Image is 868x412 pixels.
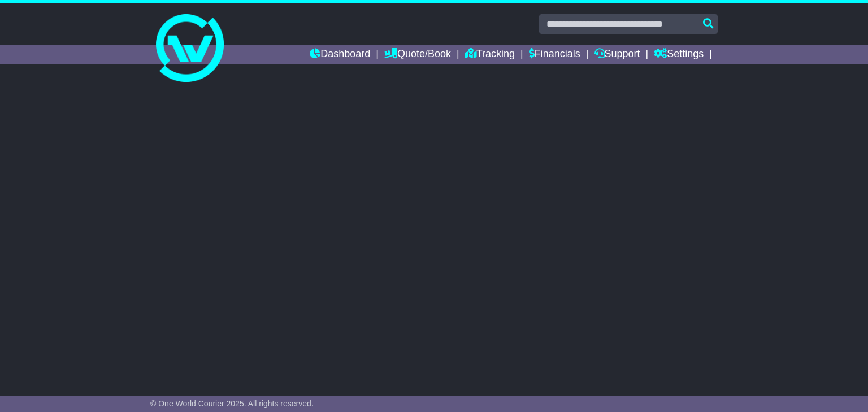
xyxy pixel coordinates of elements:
a: Support [594,45,640,64]
span: © One World Courier 2025. All rights reserved. [150,399,314,408]
a: Dashboard [310,45,370,64]
a: Tracking [465,45,515,64]
a: Settings [654,45,704,64]
a: Quote/Book [384,45,451,64]
a: Financials [529,45,580,64]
